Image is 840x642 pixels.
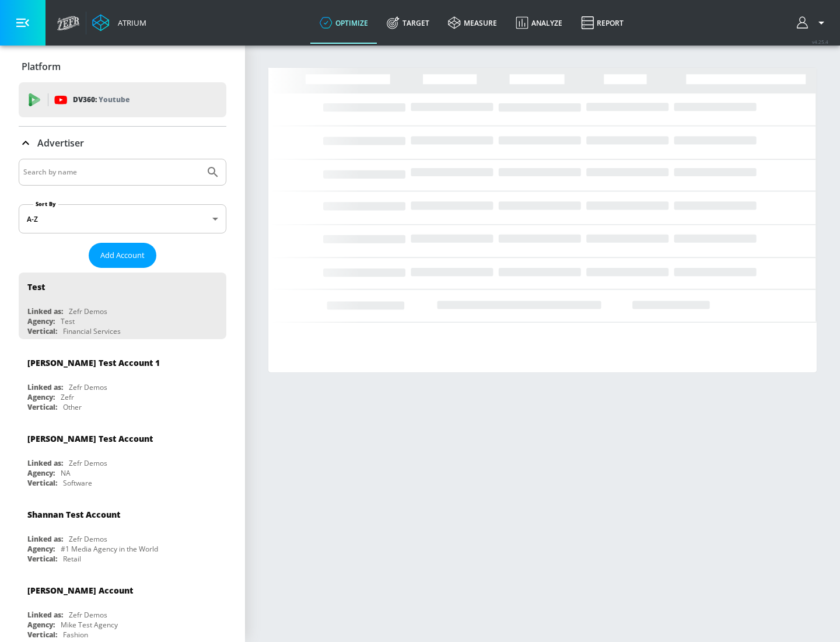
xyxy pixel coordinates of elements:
[27,281,45,292] div: Test
[27,610,63,620] div: Linked as:
[73,93,129,106] p: DV360:
[27,326,57,336] div: Vertical:
[37,137,84,149] p: Advertiser
[572,2,633,44] a: Report
[19,82,226,117] div: DV360: Youtube
[61,620,118,630] div: Mike Test Agency
[439,2,506,44] a: measure
[63,326,121,336] div: Financial Services
[63,554,81,564] div: Retail
[92,14,146,32] a: Atrium
[63,402,82,412] div: Other
[19,127,226,159] div: Advertiser
[506,2,572,44] a: Analyze
[63,630,88,640] div: Fashion
[27,458,63,468] div: Linked as:
[27,630,57,640] div: Vertical:
[63,478,92,488] div: Software
[27,585,133,596] div: [PERSON_NAME] Account
[310,2,377,44] a: optimize
[19,500,226,567] div: Shannan Test AccountLinked as:Zefr DemosAgency:#1 Media Agency in the WorldVertical:Retail
[99,93,129,106] p: Youtube
[100,249,145,262] span: Add Account
[19,50,226,83] div: Platform
[27,402,57,412] div: Vertical:
[27,468,55,478] div: Agency:
[23,165,200,180] input: Search by name
[812,39,828,45] span: v 4.25.4
[19,424,226,491] div: [PERSON_NAME] Test AccountLinked as:Zefr DemosAgency:NAVertical:Software
[27,357,160,368] div: [PERSON_NAME] Test Account 1
[19,273,226,339] div: TestLinked as:Zefr DemosAgency:TestVertical:Financial Services
[19,204,226,233] div: A-Z
[27,544,55,554] div: Agency:
[22,60,61,73] p: Platform
[69,458,107,468] div: Zefr Demos
[27,392,55,402] div: Agency:
[27,478,57,488] div: Vertical:
[89,243,156,268] button: Add Account
[61,544,158,554] div: #1 Media Agency in the World
[377,2,439,44] a: Target
[27,316,55,326] div: Agency:
[113,18,146,28] div: Atrium
[33,200,58,208] label: Sort By
[27,382,63,392] div: Linked as:
[69,534,107,544] div: Zefr Demos
[27,554,57,564] div: Vertical:
[69,306,107,316] div: Zefr Demos
[19,348,226,415] div: [PERSON_NAME] Test Account 1Linked as:Zefr DemosAgency:ZefrVertical:Other
[27,620,55,630] div: Agency:
[61,392,74,402] div: Zefr
[27,509,120,520] div: Shannan Test Account
[27,306,63,316] div: Linked as:
[27,534,63,544] div: Linked as:
[61,468,71,478] div: NA
[27,433,153,444] div: [PERSON_NAME] Test Account
[69,610,107,620] div: Zefr Demos
[61,316,75,326] div: Test
[69,382,107,392] div: Zefr Demos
